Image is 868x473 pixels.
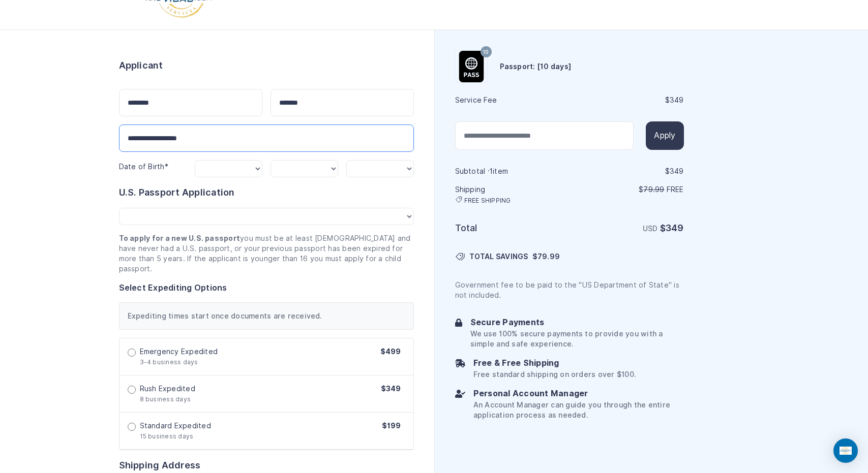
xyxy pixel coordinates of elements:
span: 79.99 [643,185,664,194]
span: 349 [670,96,684,104]
span: 8 business days [140,395,191,403]
span: 349 [666,223,684,233]
span: Rush Expedited [140,384,195,394]
h6: Personal Account Manager [473,388,684,400]
p: you must be at least [DEMOGRAPHIC_DATA] and have never had a U.S. passport, or your previous pass... [119,233,414,274]
h6: Select Expediting Options [119,282,414,294]
span: 1 [490,167,493,175]
span: $349 [381,385,401,393]
h6: Applicant [119,58,163,73]
span: Standard Expedited [140,421,211,431]
span: 3-4 business days [140,358,198,366]
span: 10 [483,46,489,59]
div: Open Intercom Messenger [833,438,858,463]
img: Product Name [456,51,487,82]
strong: To apply for a new U.S. passport [119,234,241,242]
span: TOTAL SAVINGS [469,251,528,262]
span: USD [643,225,658,233]
p: An Account Manager can guide you through the entire application process as needed. [473,400,684,420]
h6: Secure Payments [470,317,684,329]
div: $ [571,166,684,176]
div: Expediting times start once documents are received. [119,302,414,330]
h6: Free & Free Shipping [473,357,636,369]
h6: Passport: [10 days] [500,61,572,72]
span: FREE SHIPPING [464,197,511,205]
span: 79.99 [537,253,560,261]
label: Date of Birth* [119,163,168,171]
h6: Total [455,221,568,235]
h6: Shipping [455,184,568,205]
span: $199 [382,422,401,430]
p: Government fee to be paid to the "US Department of State" is not included. [455,280,684,300]
p: $ [571,184,684,195]
p: Free standard shipping on orders over $100. [473,369,636,380]
button: Apply [646,121,683,150]
p: We use 100% secure payments to provide you with a simple and safe experience. [470,329,684,349]
span: $ [532,251,560,262]
span: 349 [670,167,684,175]
span: $499 [380,348,401,356]
span: Emergency Expedited [140,346,218,357]
h6: U.S. Passport Application [119,185,414,200]
span: Free [667,185,684,194]
h6: Subtotal · item [455,166,568,176]
span: 15 business days [140,432,194,440]
h6: Service Fee [455,95,568,105]
strong: $ [660,223,684,233]
h6: Shipping Address [119,458,414,472]
div: $ [571,95,684,105]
